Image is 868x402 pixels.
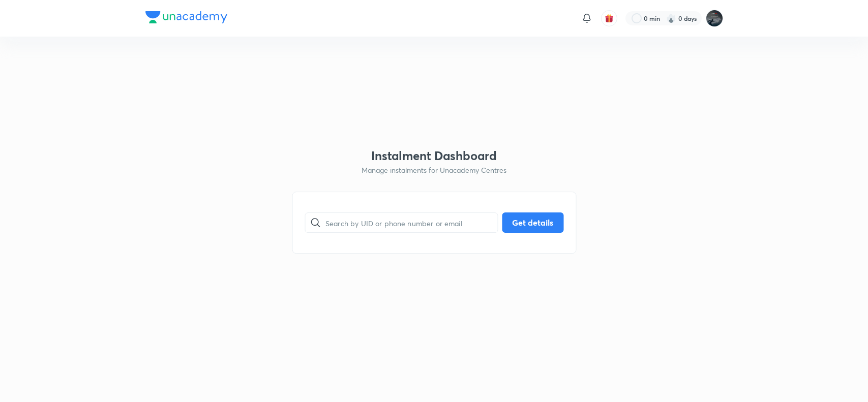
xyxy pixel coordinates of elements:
[362,165,506,175] p: Manage instalments for Unacademy Centres
[145,11,227,26] a: Company Logo
[706,10,723,27] img: Subrahmanyam Mopidevi
[605,14,614,23] img: avatar
[145,11,227,23] img: Company Logo
[666,13,676,23] img: streak
[502,212,563,233] button: Get details
[601,10,617,26] button: avatar
[325,210,497,236] input: Search by UID or phone number or email
[371,148,497,163] h3: Instalment Dashboard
